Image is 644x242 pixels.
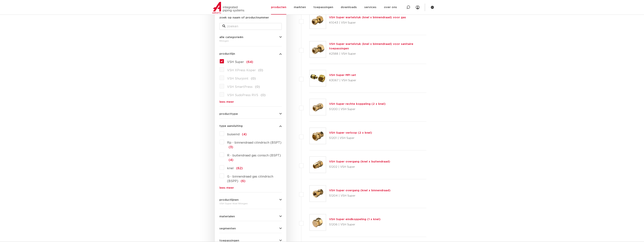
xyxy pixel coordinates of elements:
span: (62) [236,167,243,170]
span: productlijn [219,52,235,55]
a: VSH Super rechte koppeling (2 x knel) [329,103,386,105]
a: VSH Super verloop (2 x knel) [329,131,372,134]
button: productlijnen [219,198,282,201]
div: fittingen [219,39,282,43]
a: lees meer [219,100,282,103]
p: S1200 | VSH Super [329,106,386,112]
p: S1202 | VSH Super [329,164,390,170]
span: segmenten [219,227,236,230]
button: type aansluiting [219,125,282,127]
p: S1206 | VSH Super [329,222,381,228]
span: (0) [258,69,263,72]
span: VSH XPress Koper [227,69,256,72]
img: Thumbnail for VSH Super overgang (knel x buitendraad) [310,157,326,173]
span: knel [227,167,234,170]
span: producttype [219,113,238,115]
a: lees meer [219,186,282,189]
a: VSH Super overgang (knel x buitendraad) [329,160,390,163]
button: productlijn [219,52,282,55]
span: toepassingen [219,239,239,242]
span: buiseind [227,133,240,136]
img: Thumbnail for VSH Super rechte koppeling (2 x knel) [310,99,326,115]
img: Thumbnail for VSH Super eindkoppeling (1 x knel) [310,214,326,231]
span: materialen [219,215,235,218]
a: VSH Super wartelstuk (knel x binnendraad) voor sanitaire toepassingen [329,43,413,50]
div: VSH Super Knel fittingen [219,201,282,206]
a: VSH Super overgang (knel x binnendraad) [329,189,391,192]
button: producttype [219,113,282,115]
span: alle categorieën [219,36,243,39]
img: Thumbnail for VSH Super wartelstuk (knel x binnendraad) voor sanitaire toepassingen [310,41,326,57]
span: type aansluiting [219,125,243,127]
span: (0) [251,77,256,80]
button: segmenten [219,227,282,230]
a: VSH Super MPI set [329,74,356,77]
button: toepassingen [219,239,282,242]
span: VSH SmartPress [227,85,253,88]
a: VSH Super eindkoppeling (1 x knel) [329,218,381,221]
span: VSH SudoPress RVS [227,94,258,97]
label: zoek op naam of productnummer [219,15,269,20]
span: (0) [255,85,260,88]
p: K1043 | VSH Super [329,20,406,26]
img: Thumbnail for VSH Super MPI set [310,70,326,86]
span: productlijnen [219,198,239,201]
span: (6) [241,180,245,183]
span: (64) [246,60,253,64]
span: (4) [229,159,233,162]
img: Thumbnail for VSH Super wartelstuk (knel x binnendraad) voor gas [310,12,326,29]
span: (3) [229,146,233,149]
span: G - binnendraad gas cilindrisch (BSPP) [227,175,273,183]
p: S1201 | VSH Super [329,135,372,141]
p: S1204 | VSH Super [329,193,391,199]
img: Thumbnail for VSH Super verloop (2 x knel) [310,128,326,144]
span: (0) [261,94,266,97]
img: Thumbnail for VSH Super overgang (knel x binnendraad) [310,185,326,202]
span: VSH Shurjoint [227,77,248,80]
button: alle categorieën [219,36,282,39]
input: zoeken [219,23,282,30]
p: K3067 | VSH Super [329,77,356,83]
a: VSH Super wartelstuk (knel x binnendraad) voor gas [329,16,406,19]
p: K2588 | VSH Super [329,51,427,57]
button: materialen [219,215,282,218]
span: VSH Super [227,60,244,64]
span: R - buitendraad gas conisch (BSPT) [227,154,281,157]
span: (4) [242,133,247,136]
span: Rp - binnendraad cilindrisch (BSPT) [227,141,281,144]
